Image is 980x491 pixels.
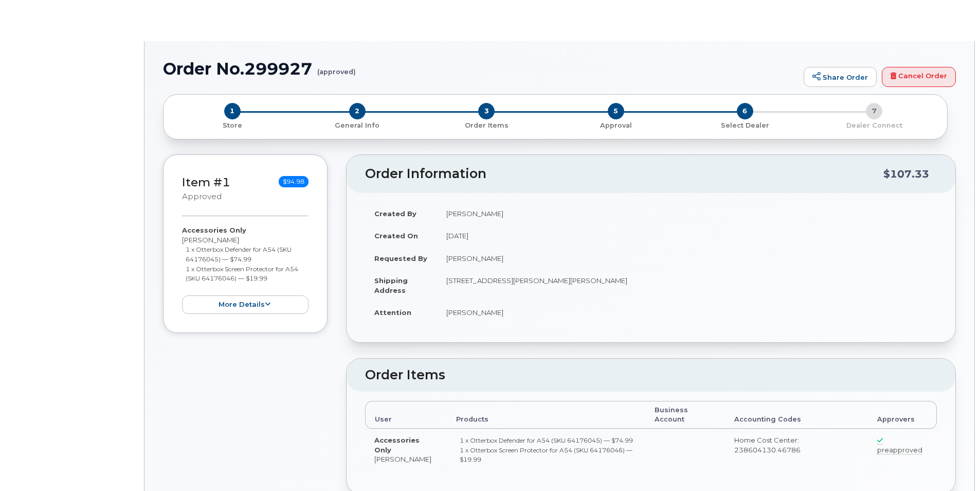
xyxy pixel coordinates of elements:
h2: Order Items [365,368,937,382]
p: Approval [555,121,676,130]
td: [PERSON_NAME] [437,301,937,324]
span: 5 [608,103,624,119]
p: Order Items [426,121,547,130]
th: User [365,401,447,429]
td: [DATE] [437,224,937,247]
h2: Order Information [365,167,883,181]
th: Business Account [645,401,725,429]
small: (approved) [317,60,356,76]
small: 1 x Otterbox Defender for A54 (SKU 64176045) — $74.99 [186,246,292,263]
h1: Order No.299927 [163,60,798,78]
a: 2 General Info [293,119,422,130]
th: Products [447,401,645,429]
span: 2 [349,103,366,119]
strong: Attention [374,308,411,317]
strong: Created On [374,232,418,240]
div: $107.33 [883,164,929,184]
small: 1 x Otterbox Screen Protector for A54 (SKU 64176046) — $19.99 [186,265,298,283]
span: preapproved [877,436,922,454]
td: [PERSON_NAME] [437,247,937,270]
p: Select Dealer [684,121,805,130]
a: 1 Store [172,119,293,130]
div: [PERSON_NAME] [182,225,308,314]
strong: Requested By [374,254,427,262]
p: Store [176,121,288,130]
button: more details [182,295,308,314]
a: Cancel Order [882,67,956,87]
small: 1 x Otterbox Screen Protector for A54 (SKU 64176046) — $19.99 [460,446,632,464]
span: $94.98 [279,176,308,187]
span: 6 [737,103,753,119]
small: 1 x Otterbox Defender for A54 (SKU 64176045) — $74.99 [460,436,633,444]
strong: Accessories Only [182,226,246,234]
a: Share Order [804,67,877,87]
span: 3 [478,103,495,119]
td: [STREET_ADDRESS][PERSON_NAME][PERSON_NAME] [437,269,937,301]
th: Accounting Codes [725,401,868,429]
div: Home Cost Center: 238604130.46786 [734,435,859,454]
small: approved [182,192,222,201]
p: General Info [297,121,418,130]
td: [PERSON_NAME] [437,202,937,225]
td: [PERSON_NAME] [365,429,447,475]
strong: Created By [374,209,416,218]
a: 6 Select Dealer [680,119,809,130]
a: 5 Approval [551,119,680,130]
span: 1 [224,103,241,119]
strong: Accessories Only [374,436,420,454]
a: Item #1 [182,175,230,189]
a: 3 Order Items [422,119,551,130]
strong: Shipping Address [374,276,408,294]
th: Approvers [868,401,937,429]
